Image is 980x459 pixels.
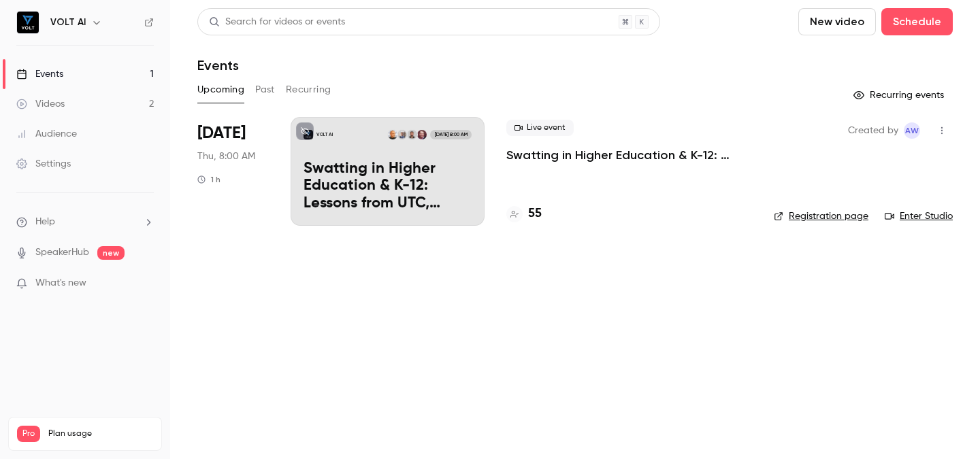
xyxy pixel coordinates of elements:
[16,127,77,141] div: Audience
[197,57,239,73] h1: Events
[197,117,269,226] div: Sep 18 Thu, 11:00 AM (America/New York)
[397,130,407,139] img: Tim Reboulet
[17,12,39,33] img: VOLT AI
[904,122,920,139] span: Alyson Wuamett
[197,79,244,101] button: Upcoming
[35,215,55,229] span: Help
[16,157,71,171] div: Settings
[197,122,246,144] span: [DATE]
[528,205,542,223] h4: 55
[16,215,154,229] li: help-dropdown-opener
[137,277,154,290] iframe: Noticeable Trigger
[407,130,416,139] img: Brian LeBlanc
[255,79,275,101] button: Past
[209,15,345,29] div: Search for videos or events
[506,120,574,136] span: Live event
[16,67,63,81] div: Events
[97,246,125,260] span: new
[17,426,40,442] span: Pro
[286,79,331,101] button: Recurring
[304,160,472,213] p: Swatting in Higher Education & K-12: Lessons from UTC, [GEOGRAPHIC_DATA], and the Rising Wave of ...
[50,16,86,29] h6: VOLT AI
[35,245,89,260] a: SpeakerHub
[48,428,153,439] span: Plan usage
[847,84,953,106] button: Recurring events
[35,276,86,290] span: What's new
[848,122,898,139] span: Created by
[881,8,953,35] button: Schedule
[388,130,397,139] img: Sean O'Brien
[885,209,953,223] a: Enter Studio
[291,117,485,226] a: Swatting in Higher Education & K-12: Lessons from UTC, Ladue, and the Rising Wave of Campus Hoaxe...
[197,174,220,185] div: 1 h
[774,209,868,223] a: Registration page
[197,150,255,163] span: Thu, 8:00 AM
[316,131,333,138] p: VOLT AI
[430,130,471,139] span: [DATE] 8:00 AM
[905,122,919,139] span: AW
[16,97,65,111] div: Videos
[506,147,752,163] a: Swatting in Higher Education & K-12: Lessons from UTC, [GEOGRAPHIC_DATA], and the Rising Wave of ...
[798,8,876,35] button: New video
[506,205,542,223] a: 55
[417,130,427,139] img: John Booth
